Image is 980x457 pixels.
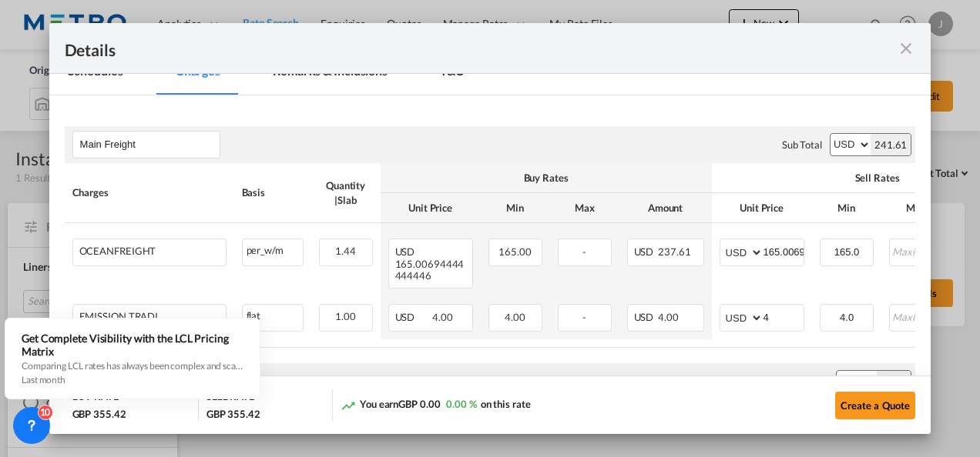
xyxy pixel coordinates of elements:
[432,311,453,323] span: 4.00
[49,52,498,95] md-pagination-wrapper: Use the left and right arrow keys to navigate between tabs
[242,185,304,199] div: Basis
[788,375,828,389] div: Sub Total
[388,171,704,185] div: Buy Rates
[877,371,911,392] div: 76.53
[335,310,356,322] span: 1.00
[79,311,172,322] div: EMISSION TRADING SYSTEM (ETS) SURCHARGE
[79,245,156,257] div: OCEANFREIGHT
[72,407,126,421] div: GBP 355.42
[881,193,951,223] th: Max
[619,193,712,223] th: Amount
[206,407,260,421] div: GBP 355.42
[341,397,531,413] div: You earn on this rate
[319,178,373,206] div: Quantity | Slab
[782,138,822,152] div: Sub Total
[49,52,142,95] md-tab-item: Schedules
[398,398,440,410] span: GBP 0.00
[634,245,656,258] span: USD
[821,239,873,262] input: Minimum Amount
[421,52,482,95] md-tab-item: T&C
[481,193,550,223] th: Min
[381,193,481,223] th: Unit Price
[395,258,465,282] span: 165.00694444444446
[395,311,431,323] span: USD
[835,392,916,419] button: Create a Quote
[49,23,931,435] md-dialog: Port of Loading ...
[891,305,942,328] input: Maximum Amount
[243,305,303,324] div: flat
[658,245,690,258] span: 237.61
[812,193,881,223] th: Min
[871,134,911,155] div: 241.61
[712,193,812,223] th: Unit Price
[341,398,356,413] md-icon: icon-trending-up
[65,38,831,58] div: Details
[634,311,656,323] span: USD
[505,311,525,323] span: 4.00
[764,305,804,328] input: 4
[254,52,406,95] md-tab-item: Remarks & Inclusions
[80,133,220,156] input: Leg Name
[658,311,679,323] span: 4.00
[764,239,804,262] input: 165.00694444444446
[821,305,873,328] input: Minimum Amount
[550,193,619,223] th: Max
[72,185,227,199] div: Charges
[582,311,586,323] span: -
[243,239,303,259] div: per_w/m
[891,239,942,262] input: Maximum Amount
[157,52,239,95] md-tab-item: Charges
[897,39,915,58] md-icon: icon-close fg-AAA8AD m-0 cursor
[446,398,476,410] span: 0.00 %
[582,245,586,258] span: -
[395,245,431,258] span: USD
[498,245,531,258] span: 165.00
[335,245,356,257] span: 1.44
